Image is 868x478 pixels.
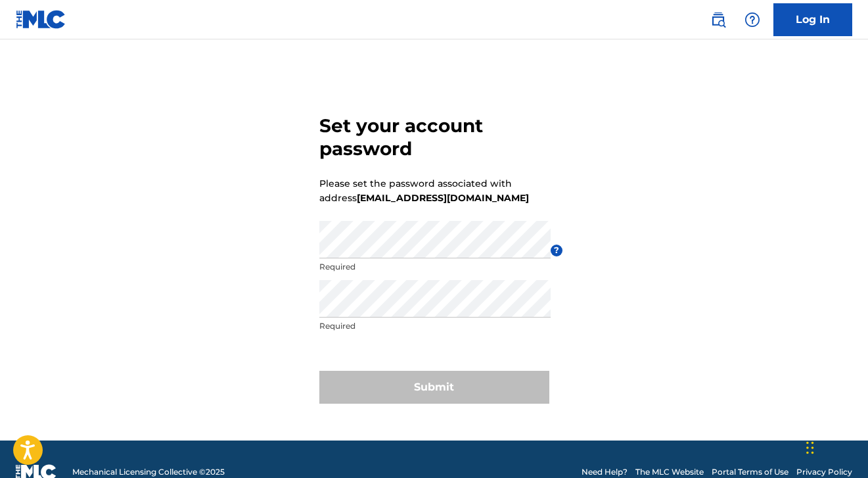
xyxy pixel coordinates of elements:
[319,261,551,273] p: Required
[319,114,549,160] h3: Set your account password
[802,415,868,478] iframe: Chat Widget
[319,320,551,332] p: Required
[773,3,852,36] a: Log In
[319,176,529,205] p: Please set the password associated with address
[739,7,765,33] div: Help
[16,10,66,29] img: MLC Logo
[705,7,731,33] a: Public Search
[744,12,760,28] img: help
[551,245,562,256] span: ?
[796,466,852,478] a: Privacy Policy
[72,466,225,478] span: Mechanical Licensing Collective © 2025
[357,192,529,204] strong: [EMAIL_ADDRESS][DOMAIN_NAME]
[582,466,628,478] a: Need Help?
[635,466,704,478] a: The MLC Website
[710,12,726,28] img: search
[712,466,788,478] a: Portal Terms of Use
[806,428,814,467] div: Drag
